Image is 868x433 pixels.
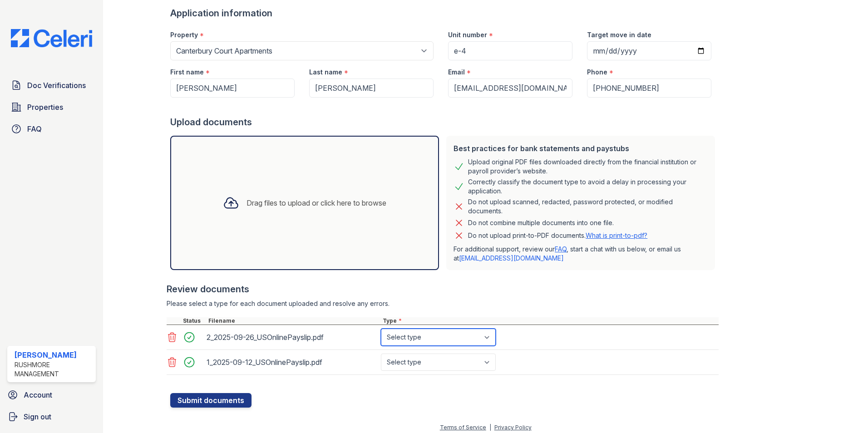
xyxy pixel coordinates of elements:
[170,7,719,20] div: Application information
[587,30,651,39] label: Target move in date
[448,68,465,77] label: Email
[448,30,487,39] label: Unit number
[555,245,567,253] a: FAQ
[440,424,486,431] a: Terms of Service
[468,177,708,196] div: Correctly classify the document type to avoid a delay in processing your application.
[489,424,491,431] div: |
[207,330,377,344] div: 2_2025-09-26_USOnlinePayslip.pdf
[27,123,42,134] span: FAQ
[27,80,86,91] span: Doc Verifications
[468,197,708,216] div: Do not upload scanned, redacted, password protected, or modified documents.
[170,393,252,408] button: Submit documents
[24,389,52,400] span: Account
[181,317,207,325] div: Status
[7,98,96,116] a: Properties
[247,197,386,208] div: Drag files to upload or click here to browse
[170,30,198,39] label: Property
[24,411,51,422] span: Sign out
[7,76,96,94] a: Doc Verifications
[454,143,708,154] div: Best practices for bank statements and paystubs
[468,217,614,228] div: Do not combine multiple documents into one file.
[15,349,92,360] div: [PERSON_NAME]
[4,408,99,426] a: Sign out
[170,116,719,128] div: Upload documents
[170,68,204,77] label: First name
[4,29,99,47] img: CE_Logo_Blue-a8612792a0a2168367f1c8372b55b34899dd931a85d93a1a3d3e32e68fde9ad4.png
[586,231,647,239] a: What is print-to-pdf?
[454,245,708,263] p: For additional support, review our , start a chat with us below, or email us at
[27,102,63,113] span: Properties
[468,157,708,176] div: Upload original PDF files downloaded directly from the financial institution or payroll provider’...
[7,120,96,138] a: FAQ
[494,424,532,431] a: Privacy Policy
[167,299,719,308] div: Please select a type for each document uploaded and resolve any errors.
[4,386,99,404] a: Account
[309,68,342,77] label: Last name
[207,317,381,325] div: Filename
[468,231,647,240] p: Do not upload print-to-PDF documents.
[15,360,92,379] div: Rushmore Management
[587,68,607,77] label: Phone
[207,355,377,369] div: 1_2025-09-12_USOnlinePayslip.pdf
[167,283,719,295] div: Review documents
[459,254,564,262] a: [EMAIL_ADDRESS][DOMAIN_NAME]
[381,317,719,325] div: Type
